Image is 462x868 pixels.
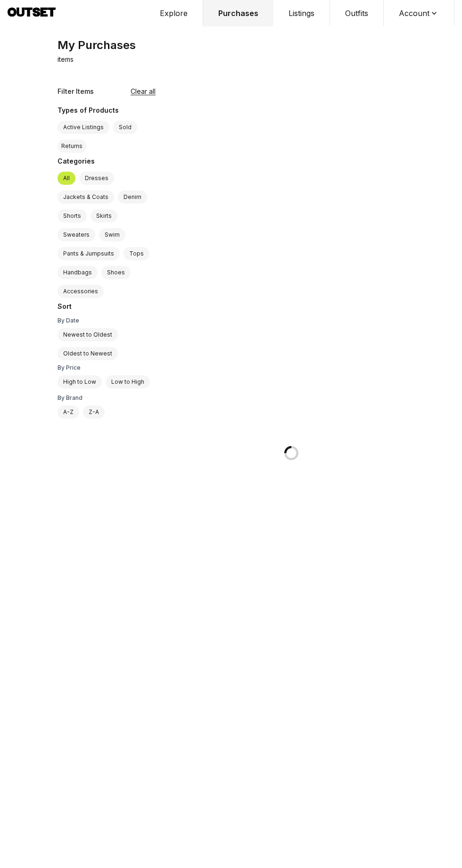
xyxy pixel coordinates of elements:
[58,172,75,185] label: All
[58,302,156,313] div: Sort
[124,247,149,260] label: Tops
[99,228,125,241] label: Swim
[58,405,79,419] label: A-Z
[58,375,102,389] label: High to Low
[58,347,118,360] label: Oldest to Newest
[58,364,156,372] div: By Price
[113,121,137,134] label: Sold
[58,328,118,341] label: Newest to Oldest
[58,228,95,241] label: Sweaters
[58,394,156,402] div: By Brand
[58,247,120,260] label: Pants & Jumpsuits
[58,157,156,168] div: Categories
[83,405,105,419] label: Z-A
[79,172,114,185] label: Dresses
[58,266,98,279] label: Handbags
[101,266,131,279] label: Shoes
[131,87,156,96] button: Clear all
[58,87,94,96] div: Filter Items
[58,209,87,223] label: Shorts
[58,106,156,117] div: Types of Products
[58,55,74,64] p: items
[106,375,150,389] label: Low to High
[58,121,109,134] label: Active Listings
[118,190,147,204] label: Denim
[58,285,104,298] label: Accessories
[58,140,86,153] button: Returns
[58,190,114,204] label: Jackets & Coats
[91,209,117,223] label: Skirts
[58,38,136,53] div: My Purchases
[58,317,156,324] div: By Date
